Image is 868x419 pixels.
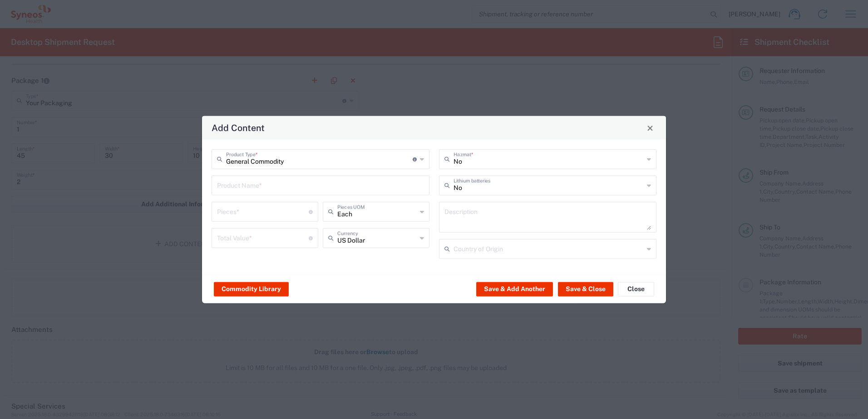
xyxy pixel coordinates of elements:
[618,282,654,296] button: Close
[476,282,553,296] button: Save & Add Another
[644,122,656,134] button: Close
[212,121,265,134] h4: Add Content
[558,282,613,296] button: Save & Close
[214,282,289,296] button: Commodity Library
